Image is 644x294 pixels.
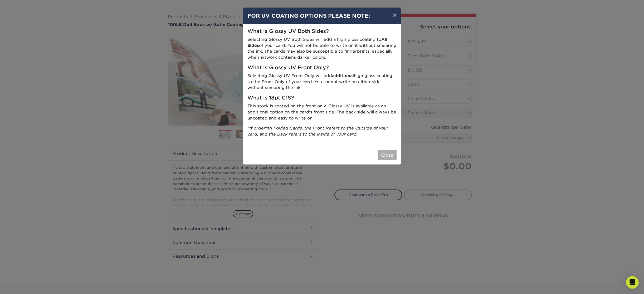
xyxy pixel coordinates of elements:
button: Close [378,150,397,160]
h5: What is Glossy UV Both Sides? [247,28,397,34]
h5: What is Glossy UV Front Only? [247,65,397,71]
h4: FOR UV COATING OPTIONS PLEASE NOTE: [247,12,397,20]
p: Selecting Glossy UV Front Only will add high gloss coating to the Front Only of your card. You ca... [247,73,397,91]
i: *If ordering Folded Cards, the Front Refers to the Outside of your card, and the Back refers to t... [247,126,388,137]
div: Open Intercom Messenger [626,276,639,289]
button: × [389,8,401,22]
p: Selecting Glossy UV Both Sides will add a high gloss coating to of your card. You will not be abl... [247,37,397,61]
strong: All Sides [247,37,387,48]
strong: additional [332,73,354,78]
h5: What is 18pt C1S? [247,95,397,101]
p: This stock is coated on the front only. Glossy UV is available as an additional option on the car... [247,103,397,121]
